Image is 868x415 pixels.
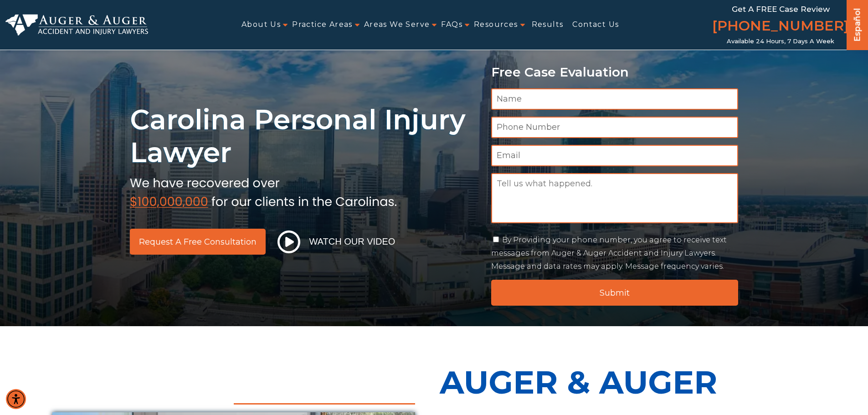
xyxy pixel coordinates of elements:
[491,145,739,166] input: Email
[572,15,619,35] a: Contact Us
[491,280,739,306] input: Submit
[712,16,849,38] a: [PHONE_NUMBER]
[491,236,727,271] label: By Providing your phone number, you agree to receive text messages from Auger & Auger Accident an...
[491,65,739,79] p: Free Case Evaluation
[491,117,739,138] input: Phone Number
[275,230,398,254] button: Watch Our Video
[441,15,462,35] a: FAQs
[130,103,480,169] h1: Carolina Personal Injury Lawyer
[491,88,739,110] input: Name
[440,354,816,411] p: Auger & Auger
[364,15,430,35] a: Areas We Serve
[532,15,564,35] a: Results
[474,15,518,35] span: Resources
[732,5,830,14] span: Get a FREE Case Review
[241,15,281,35] span: About Us
[292,15,353,35] a: Practice Areas
[130,174,397,208] img: sub text
[6,389,26,409] div: Accessibility Menu
[130,229,266,255] a: Request a Free Consultation
[727,38,834,45] span: Available 24 Hours, 7 Days a Week
[139,238,257,246] span: Request a Free Consultation
[5,14,148,36] img: Auger & Auger Accident and Injury Lawyers Logo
